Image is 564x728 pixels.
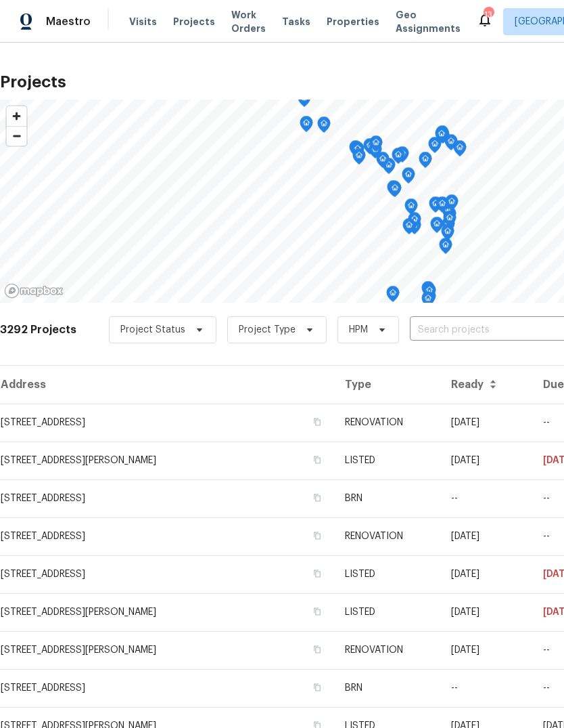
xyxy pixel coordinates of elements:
[300,116,313,137] div: Map marker
[441,224,454,245] div: Map marker
[440,366,532,404] th: Ready
[351,142,365,163] div: Map marker
[46,15,91,28] span: Maestro
[436,125,449,146] div: Map marker
[334,631,440,669] td: RENOVATION
[444,134,458,155] div: Map marker
[436,196,449,217] div: Map marker
[7,127,26,146] span: Zoom out
[369,142,382,163] div: Map marker
[317,116,331,137] div: Map marker
[443,211,456,232] div: Map marker
[4,283,64,299] a: Mapbox homepage
[311,643,323,656] button: Copy Address
[453,140,467,161] div: Map marker
[445,194,459,215] div: Map marker
[421,291,435,312] div: Map marker
[440,404,532,442] td: [DATE]
[408,212,421,233] div: Map marker
[334,555,440,593] td: LISTED
[419,152,432,173] div: Map marker
[173,15,215,28] span: Projects
[298,91,311,112] div: Map marker
[334,669,440,707] td: BRN
[239,323,296,337] span: Project Type
[311,530,323,542] button: Copy Address
[311,568,323,580] button: Copy Address
[387,180,400,201] div: Map marker
[7,106,26,126] button: Zoom in
[120,323,185,337] span: Project Status
[327,15,379,28] span: Properties
[484,8,493,22] div: 13
[396,8,461,35] span: Geo Assignments
[311,605,323,618] button: Copy Address
[129,15,157,28] span: Visits
[334,479,440,517] td: BRN
[439,238,452,259] div: Map marker
[311,416,323,428] button: Copy Address
[428,137,442,158] div: Map marker
[376,152,390,173] div: Map marker
[440,479,532,517] td: --
[311,681,323,693] button: Copy Address
[402,167,415,188] div: Map marker
[334,366,440,404] th: Type
[369,135,383,156] div: Map marker
[334,517,440,555] td: RENOVATION
[311,492,323,504] button: Copy Address
[311,454,323,466] button: Copy Address
[386,286,400,307] div: Map marker
[334,404,440,442] td: RENOVATION
[440,593,532,631] td: [DATE]
[396,146,409,167] div: Map marker
[404,198,418,219] div: Map marker
[363,138,377,159] div: Map marker
[231,8,266,35] span: Work Orders
[435,127,448,148] div: Map marker
[429,196,442,217] div: Map marker
[430,217,444,238] div: Map marker
[402,218,416,239] div: Map marker
[349,140,362,161] div: Map marker
[440,631,532,669] td: [DATE]
[440,442,532,479] td: [DATE]
[7,126,26,146] button: Zoom out
[349,323,368,337] span: HPM
[352,148,366,169] div: Map marker
[440,555,532,593] td: [DATE]
[388,181,402,202] div: Map marker
[334,442,440,479] td: LISTED
[334,593,440,631] td: LISTED
[440,669,532,707] td: --
[423,283,436,304] div: Map marker
[392,148,405,169] div: Map marker
[282,17,310,26] span: Tasks
[440,517,532,555] td: [DATE]
[421,281,435,302] div: Map marker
